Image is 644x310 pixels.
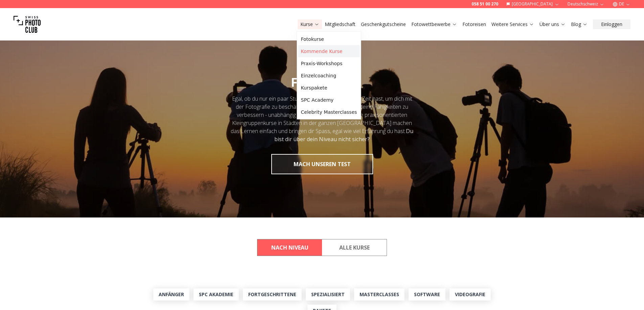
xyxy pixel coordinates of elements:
[322,239,387,256] button: All Courses
[489,20,537,29] button: Weitere Services
[450,288,491,301] a: Videografie
[325,21,355,28] a: Mitgliedschaft
[298,70,360,82] a: Einzelcoaching
[298,94,360,106] a: SPC Academy
[358,20,409,29] button: Geschenkgutscheine
[571,21,588,28] a: Blog
[322,20,358,29] button: Mitgliedschaft
[298,20,322,29] button: Kurse
[361,21,406,28] a: Geschenkgutscheine
[298,33,360,45] a: Fotokurse
[257,239,322,256] button: By Level
[593,20,630,29] button: Einloggen
[568,20,590,29] button: Blog
[298,57,360,70] a: Praxis-Workshops
[230,95,414,143] div: Egal, ob du nur ein paar Stunden oder ein ganzes Jahr Zeit hast, um dich mit der Fotografie zu be...
[491,21,534,28] a: Weitere Services
[291,74,353,91] span: Fotokurse
[298,45,360,57] a: Kommende Kurse
[243,288,302,301] a: Fortgeschrittene
[462,21,486,28] a: Fotoreisen
[153,288,189,301] a: Anfänger
[298,106,360,118] a: Celebrity Masterclasses
[306,288,350,301] a: Spezialisiert
[300,21,319,28] a: Kurse
[193,288,239,301] a: SPC Akademie
[298,82,360,94] a: Kurspakete
[460,20,489,29] button: Fotoreisen
[411,21,457,28] a: Fotowettbewerbe
[537,20,568,29] button: Über uns
[14,11,41,38] img: Swiss photo club
[539,21,566,28] a: Über uns
[271,154,373,174] button: MACH UNSEREN TEST
[354,288,405,301] a: MasterClasses
[409,20,460,29] button: Fotowettbewerbe
[257,239,387,256] div: Course filter
[471,1,498,7] a: 058 51 00 270
[409,288,445,301] a: Software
